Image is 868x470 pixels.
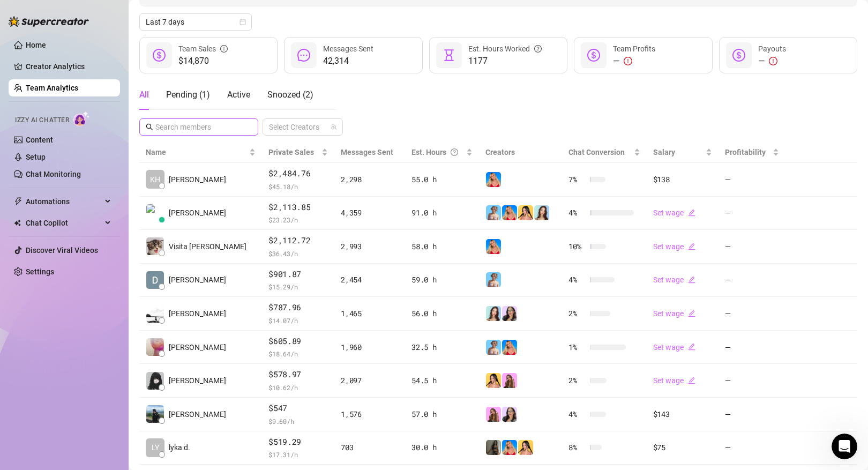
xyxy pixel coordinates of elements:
span: 1 % [568,341,586,353]
span: $2,484.76 [268,167,328,180]
span: $ 36.43 /h [268,248,328,259]
div: 91.0 h [411,207,472,219]
span: $901.87 [268,268,328,281]
a: Content [26,136,53,144]
span: edit [688,276,695,284]
a: Set wageedit [653,343,695,352]
span: edit [688,243,695,250]
img: Jocelyn [518,205,533,220]
span: exclamation-circle [624,57,632,65]
td: — [719,297,785,331]
span: 7 % [568,174,586,185]
a: Set wageedit [653,275,695,284]
div: 1,576 [341,408,399,420]
span: dollar-circle [732,49,745,62]
img: AI Chatter [73,111,90,126]
span: $519.29 [268,436,328,449]
span: Team Profits [613,44,655,53]
a: Set wageedit [653,309,695,318]
span: Last 7 days [146,14,245,30]
span: [PERSON_NAME] [169,174,226,185]
span: 1177 [468,55,542,68]
span: 42,314 [323,55,373,68]
span: [PERSON_NAME] [169,308,226,319]
input: Search members [155,121,243,133]
span: $547 [268,402,328,415]
span: [PERSON_NAME] [169,274,226,286]
span: search [146,123,153,131]
img: Visita Renz Edw… [146,237,164,255]
span: Salary [653,148,675,156]
div: 1,960 [341,341,399,353]
span: 2 % [568,308,586,319]
span: edit [688,310,695,317]
span: Chat Copilot [26,214,102,232]
span: [PERSON_NAME] [169,375,226,386]
img: Cris Napay [146,372,164,390]
img: Ari [486,407,501,422]
span: question-circle [451,146,458,158]
a: Chat Monitoring [26,170,81,178]
td: — [719,264,785,297]
td: — [719,163,785,197]
div: 57.0 h [411,408,472,420]
img: Sami [502,306,517,321]
img: John [146,405,164,423]
div: $138 [653,174,712,185]
th: Creators [479,142,563,163]
span: hourglass [443,49,455,62]
span: $14,870 [178,55,228,68]
img: Wyne [146,305,164,323]
img: Amelia [534,205,549,220]
img: Ashley [486,172,501,187]
div: 2,097 [341,375,399,386]
span: Profitability [725,148,766,156]
a: Set wageedit [653,208,695,217]
a: Set wageedit [653,376,695,385]
span: $2,112.72 [268,234,328,247]
span: [PERSON_NAME] [169,408,226,420]
img: Ashley [486,239,501,254]
img: Jocelyn [518,440,533,455]
span: $ 10.62 /h [268,382,328,393]
span: KH [150,174,160,185]
div: 54.5 h [411,375,472,386]
a: Home [26,41,46,49]
div: Team Sales [178,43,228,55]
span: $ 9.60 /h [268,416,328,427]
div: $143 [653,408,712,420]
span: $605.89 [268,335,328,348]
img: Ari [502,373,517,388]
div: 32.5 h [411,341,472,353]
span: $ 18.64 /h [268,348,328,359]
div: 56.0 h [411,308,472,319]
span: edit [688,377,695,384]
div: Est. Hours [411,146,463,158]
div: All [139,88,149,101]
span: calendar [240,19,246,25]
div: 1,465 [341,308,399,319]
span: thunderbolt [14,197,23,206]
span: $ 14.07 /h [268,315,328,326]
div: — [613,55,655,68]
span: message [297,49,310,62]
img: Shahani Villare… [146,338,164,356]
td: — [719,230,785,264]
div: 59.0 h [411,274,472,286]
span: edit [688,343,695,350]
span: 10 % [568,241,586,252]
span: team [331,124,337,130]
span: 2 % [568,375,586,386]
td: — [719,431,785,465]
img: Vanessa [486,272,501,287]
td: — [719,364,785,398]
a: Discover Viral Videos [26,246,98,255]
a: Team Analytics [26,84,78,92]
div: 58.0 h [411,241,472,252]
img: Ashley [502,205,517,220]
div: 55.0 h [411,174,472,185]
div: 30.0 h [411,442,472,453]
div: 2,298 [341,174,399,185]
span: Payouts [758,44,786,53]
span: Izzy AI Chatter [15,115,69,125]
